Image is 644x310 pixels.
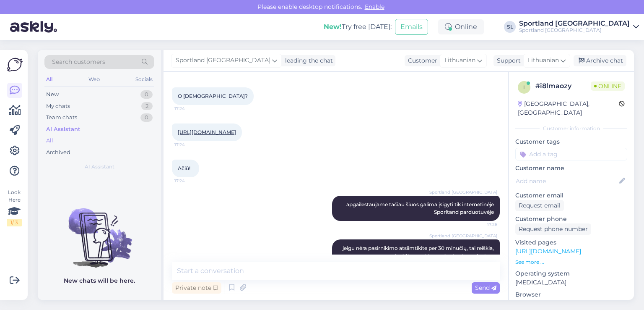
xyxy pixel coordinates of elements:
[523,84,525,90] span: i
[515,191,627,200] p: Customer email
[134,74,154,85] div: Socials
[324,22,392,32] div: Try free [DATE]:
[516,176,618,186] input: Add name
[395,19,428,35] button: Emails
[85,163,114,171] span: AI Assistant
[282,56,333,65] div: leading the chat
[518,100,619,117] div: [GEOGRAPHIC_DATA], [GEOGRAPHIC_DATA]
[444,56,475,65] span: Lithuanian
[515,290,627,299] p: Browser
[46,113,77,122] div: Team chats
[519,20,639,34] a: Sportland [GEOGRAPHIC_DATA]Sportland [GEOGRAPHIC_DATA]
[519,20,630,27] div: Sportland [GEOGRAPHIC_DATA]
[343,245,495,259] span: jeigu nėra pasirnikimo atsiimtikite per 30 minučių, tai reiškia, kad šios prekės parduotuvėse net...
[38,193,161,269] img: No chats
[7,189,22,226] div: Look Here
[515,148,627,160] input: Add a tag
[528,56,559,65] span: Lithuanian
[7,57,23,73] img: Askly Logo
[519,27,630,34] div: Sportland [GEOGRAPHIC_DATA]
[324,23,342,31] b: New!
[87,74,101,85] div: Web
[429,189,497,195] span: Sportland [GEOGRAPHIC_DATA]
[591,81,625,91] span: Online
[174,105,206,112] span: 17:24
[46,148,70,157] div: Archived
[52,58,105,66] span: Search customers
[140,113,153,122] div: 0
[515,247,581,255] a: [URL][DOMAIN_NAME]
[515,269,627,278] p: Operating system
[176,56,270,65] span: Sportland [GEOGRAPHIC_DATA]
[535,81,591,91] div: # i8lmaozy
[46,125,80,134] div: AI Assistant
[515,125,627,132] div: Customer information
[346,201,495,215] span: apgailestaujame tačiau šiuos galima įsigyti tik internetinėje Sporltand parduotuvėje
[515,258,627,266] p: See more ...
[574,55,626,66] div: Archive chat
[429,233,497,239] span: Sportland [GEOGRAPHIC_DATA]
[515,278,627,287] p: [MEDICAL_DATA]
[178,93,248,99] span: O [DEMOGRAPHIC_DATA]?
[178,165,190,171] span: Ačiū!
[493,56,521,65] div: Support
[140,90,153,99] div: 0
[174,142,206,148] span: 17:24
[178,129,236,135] a: [URL][DOMAIN_NAME]
[475,284,496,292] span: Send
[141,102,153,110] div: 2
[174,178,206,184] span: 17:24
[515,215,627,223] p: Customer phone
[515,164,627,173] p: Customer name
[515,238,627,247] p: Visited pages
[515,223,591,235] div: Request phone number
[504,21,516,33] div: SL
[515,299,627,308] p: Chrome [TECHNICAL_ID]
[7,219,22,226] div: 1 / 3
[172,282,221,294] div: Private note
[46,102,70,110] div: My chats
[515,200,564,211] div: Request email
[46,137,53,145] div: All
[46,90,59,99] div: New
[515,137,627,146] p: Customer tags
[44,74,54,85] div: All
[405,56,437,65] div: Customer
[438,19,484,34] div: Online
[466,221,497,228] span: 17:26
[64,276,135,285] p: New chats will be here.
[362,3,387,11] span: Enable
